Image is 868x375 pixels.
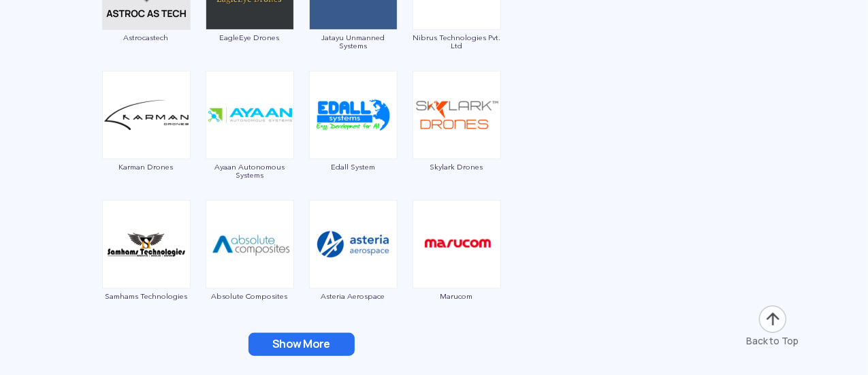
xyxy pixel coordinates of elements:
span: Astrocastech [101,33,191,42]
span: Marucom [412,292,502,300]
span: Asteria Aerospace [308,292,398,300]
a: Marucom [412,238,502,300]
button: Show More [248,333,355,356]
a: Ayaan Autonomous Systems [205,108,295,179]
a: Absolute Composites [205,238,295,300]
img: ic_asteria.png [309,200,398,289]
a: Asteria Aerospace [308,238,398,300]
img: ic_arrow-up.png [758,304,788,334]
span: Skylark Drones [412,163,502,171]
span: Ayaan Autonomous Systems [205,163,295,179]
img: ic_skylark.png [413,71,501,159]
img: ic_samhams.png [102,200,191,289]
span: EagleEye Drones [205,33,295,42]
img: ic_ayaan.png [206,71,294,159]
span: Edall System [308,163,398,171]
span: Jatayu Unmanned Systems [308,33,398,50]
a: Skylark Drones [412,108,502,171]
div: Back to Top [746,334,799,348]
img: img_karmandrones.png [102,71,191,159]
a: Karman Drones [101,108,191,171]
a: Edall System [308,108,398,171]
span: Nibrus Technologies Pvt. Ltd [412,33,502,50]
img: ic_edall.png [309,71,398,159]
span: Absolute Composites [205,292,295,300]
span: Karman Drones [101,163,191,171]
img: img_marucom.png [413,200,501,289]
span: Samhams Technologies [101,292,191,300]
a: Samhams Technologies [101,238,191,300]
img: ic_absolutecomposites.png [206,200,294,289]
